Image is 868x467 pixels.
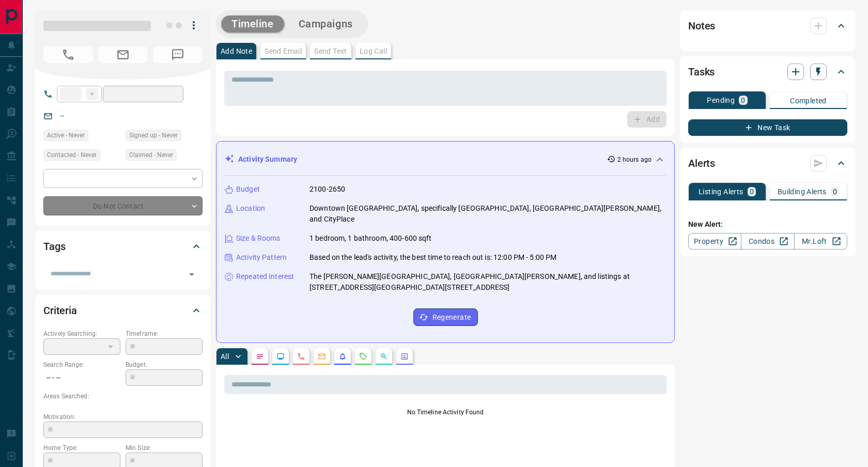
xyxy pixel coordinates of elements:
p: Budget: [126,360,203,369]
p: 0 [741,97,745,104]
p: 0 [750,188,754,195]
span: Active - Never [47,130,85,141]
p: Timeframe: [126,329,203,338]
p: Listing Alerts [699,188,743,195]
div: Do Not Contact [43,196,203,215]
p: 1 bedroom, 1 bathroom, 400-600 sqft [309,233,432,244]
p: Activity Summary [238,154,297,165]
h2: Tags [43,238,65,255]
a: Property [688,233,741,250]
div: Alerts [688,151,847,176]
p: Add Note [221,48,252,55]
p: Based on the lead's activity, the best time to reach out is: 12:00 PM - 5:00 PM [309,252,556,263]
p: No Timeline Activity Found [224,408,667,417]
p: Min Size: [126,443,203,453]
p: 0 [833,188,837,195]
span: No Number [43,46,93,63]
p: Building Alerts [778,188,827,195]
p: 2100-2650 [309,184,345,195]
button: Timeline [221,15,284,33]
p: New Alert: [688,219,847,230]
svg: Notes [256,352,264,361]
a: Condos [741,233,794,250]
p: Downtown [GEOGRAPHIC_DATA], specifically [GEOGRAPHIC_DATA], [GEOGRAPHIC_DATA][PERSON_NAME], and C... [309,203,666,225]
svg: Requests [359,352,367,361]
svg: Opportunities [380,352,388,361]
button: Regenerate [413,308,478,326]
a: Mr.Loft [794,233,847,250]
p: Completed [790,97,827,104]
p: Location [236,203,265,214]
p: Pending [707,97,735,104]
p: All [221,353,229,360]
a: -- [60,112,64,120]
p: Home Type: [43,443,120,453]
p: Search Range: [43,360,120,369]
h2: Tasks [688,64,715,80]
button: Campaigns [288,15,363,33]
button: New Task [688,119,847,136]
p: -- - -- [43,369,120,386]
span: Contacted - Never [47,150,97,160]
p: Budget [236,184,260,195]
svg: Emails [318,352,326,361]
p: Repeated Interest [236,271,294,282]
svg: Listing Alerts [338,352,347,361]
p: Size & Rooms [236,233,281,244]
p: Activity Pattern [236,252,287,263]
svg: Calls [297,352,305,361]
div: Notes [688,13,847,38]
p: 2 hours ago [617,155,652,164]
svg: Lead Browsing Activity [276,352,285,361]
p: The [PERSON_NAME][GEOGRAPHIC_DATA], [GEOGRAPHIC_DATA][PERSON_NAME], and listings at [STREET_ADDRE... [309,271,666,293]
div: Tags [43,234,203,259]
span: Signed up - Never [129,130,178,141]
div: Tasks [688,59,847,84]
span: No Number [153,46,203,63]
h2: Notes [688,18,715,34]
p: Areas Searched: [43,392,203,401]
p: Actively Searching: [43,329,120,338]
p: Motivation: [43,412,203,422]
span: Claimed - Never [129,150,173,160]
h2: Criteria [43,302,77,319]
button: Open [184,267,199,282]
h2: Alerts [688,155,715,172]
span: No Email [98,46,148,63]
div: Activity Summary2 hours ago [225,150,666,169]
div: Criteria [43,298,203,323]
svg: Agent Actions [400,352,409,361]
